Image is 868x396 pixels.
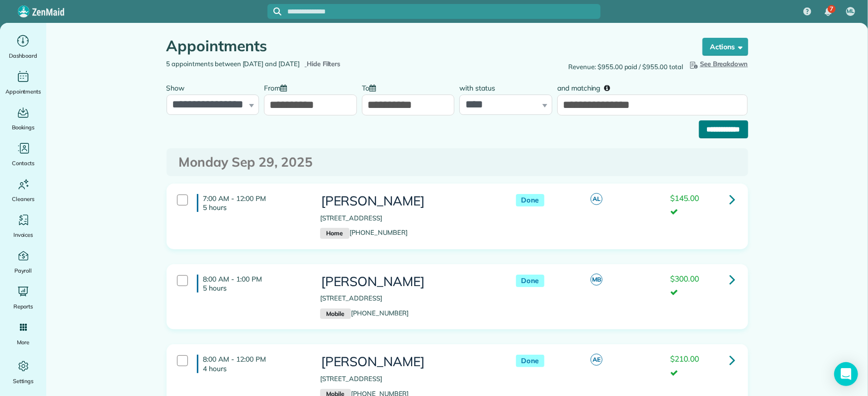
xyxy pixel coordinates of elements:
[320,275,496,289] h3: [PERSON_NAME]
[167,38,684,54] h1: Appointments
[17,337,29,347] span: More
[847,7,855,15] span: ML
[4,33,42,61] a: Dashboard
[591,354,603,366] span: AE
[197,355,305,373] h4: 8:00 AM - 12:00 PM
[670,193,699,203] span: $145.00
[4,358,42,386] a: Settings
[5,87,41,97] span: Appointments
[516,275,544,287] span: Done
[702,38,748,56] button: Actions
[12,122,35,132] span: Bookings
[4,212,42,240] a: Invoices
[203,284,305,293] p: 5 hours
[591,193,603,205] span: AL
[320,308,351,319] small: Mobile
[320,194,496,208] h3: [PERSON_NAME]
[13,301,33,311] span: Reports
[834,362,858,386] div: Open Intercom Messenger
[670,274,699,284] span: $300.00
[13,376,34,386] span: Settings
[670,354,699,364] span: $210.00
[264,78,292,97] label: From
[4,69,42,97] a: Appointments
[14,266,32,276] span: Payroll
[591,274,603,286] span: MB
[320,294,496,303] p: [STREET_ADDRESS]
[197,194,305,212] h4: 7:00 AM - 12:00 PM
[12,158,34,168] span: Contacts
[320,228,349,239] small: Home
[197,275,305,293] h4: 8:00 AM - 1:00 PM
[568,62,683,72] span: Revenue: $955.00 paid / $955.00 total
[305,60,341,68] a: Hide Filters
[320,355,496,369] h3: [PERSON_NAME]
[320,309,409,317] a: Mobile[PHONE_NUMBER]
[557,78,617,97] label: and matching
[307,59,341,69] span: Hide Filters
[320,213,496,223] p: [STREET_ADDRESS]
[516,194,544,206] span: Done
[320,228,408,236] a: Home[PHONE_NUMBER]
[273,7,281,15] svg: Focus search
[203,203,305,212] p: 5 hours
[362,78,381,97] label: To
[516,355,544,367] span: Done
[4,176,42,204] a: Cleaners
[179,155,736,170] h3: Monday Sep 29, 2025
[818,1,839,23] div: 7 unread notifications
[13,230,33,240] span: Invoices
[4,248,42,276] a: Payroll
[830,5,833,13] span: 7
[4,284,42,311] a: Reports
[688,59,748,69] button: See Breakdown
[320,374,496,384] p: [STREET_ADDRESS]
[203,364,305,373] p: 4 hours
[267,7,281,15] button: Focus search
[9,51,37,61] span: Dashboard
[4,140,42,168] a: Contacts
[4,104,42,132] a: Bookings
[12,194,34,204] span: Cleaners
[159,59,457,69] div: 5 appointments between [DATE] and [DATE]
